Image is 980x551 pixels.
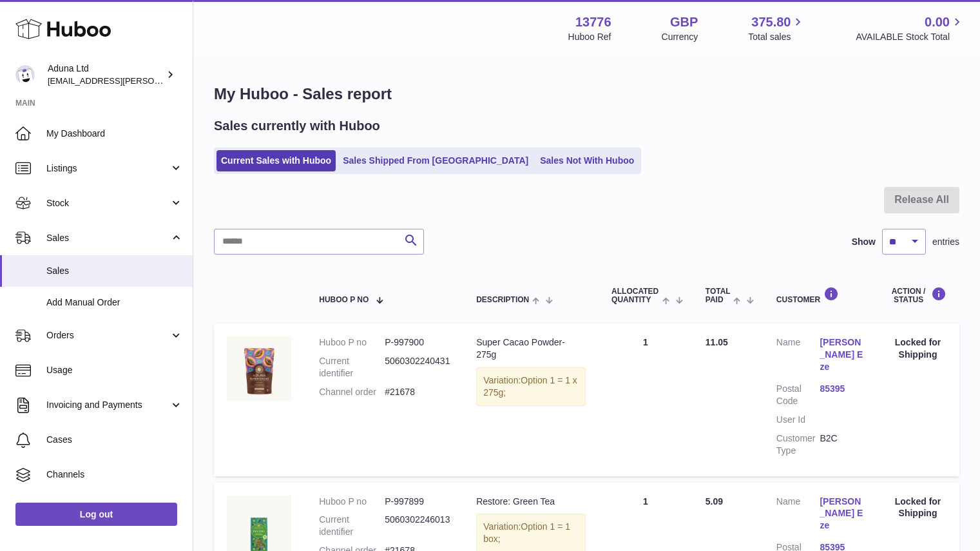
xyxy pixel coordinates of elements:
h1: My Huboo - Sales report [214,84,959,104]
dt: Name [776,496,820,536]
dd: B2C [820,432,863,457]
dt: Channel order [319,386,385,398]
img: SUPER-CACAO-POWDER-POUCH-FOP-CHALK.jpg [227,336,291,401]
strong: GBP [670,14,698,31]
span: Cases [46,434,183,446]
a: 375.80 Total sales [748,14,805,43]
a: [PERSON_NAME] Eze [820,336,863,373]
dd: 5060302240431 [385,355,450,380]
span: Description [476,296,529,304]
span: 0.00 [925,14,950,31]
div: Locked for Shipping [889,496,946,520]
a: Log out [15,503,177,526]
label: Show [852,236,876,248]
td: 1 [599,324,693,476]
span: Sales [46,232,169,244]
span: AVAILABLE Stock Total [856,31,965,43]
dd: P-997900 [385,336,450,349]
span: Option 1 = 1 box; [483,521,570,544]
div: Huboo Ref [568,31,611,43]
dd: #21678 [385,386,450,398]
dt: Postal Code [776,383,820,407]
a: [PERSON_NAME] Eze [820,496,863,532]
span: My Dashboard [46,128,183,140]
dt: Customer Type [776,432,820,457]
a: 0.00 AVAILABLE Stock Total [856,14,965,43]
span: Invoicing and Payments [46,399,169,411]
dt: Current identifier [319,514,385,538]
dt: Huboo P no [319,496,385,508]
span: Huboo P no [319,296,369,304]
div: Customer [776,287,863,304]
span: Add Manual Order [46,296,183,309]
div: Aduna Ltd [48,63,164,87]
span: ALLOCATED Quantity [611,287,659,304]
div: Action / Status [889,287,946,304]
div: Restore: Green Tea [476,496,586,508]
span: 375.80 [751,14,791,31]
dt: Current identifier [319,355,385,380]
div: Super Cacao Powder- 275g [476,336,586,361]
dd: P-997899 [385,496,450,508]
span: 11.05 [706,337,728,347]
span: Stock [46,197,169,209]
dt: User Id [776,414,820,426]
div: Locked for Shipping [889,336,946,361]
span: Option 1 = 1 x 275g; [483,375,577,398]
dd: 5060302246013 [385,514,450,538]
div: Variation: [476,367,586,406]
img: deborahe.kamara@aduna.com [15,65,35,84]
span: 5.09 [706,496,723,507]
div: Currency [662,31,698,43]
span: Sales [46,265,183,277]
span: entries [932,236,959,248]
span: Usage [46,364,183,376]
a: Current Sales with Huboo [216,150,336,171]
a: Sales Not With Huboo [535,150,639,171]
h2: Sales currently with Huboo [214,117,380,135]
strong: 13776 [575,14,611,31]
span: [EMAIL_ADDRESS][PERSON_NAME][PERSON_NAME][DOMAIN_NAME] [48,75,327,86]
span: Total paid [706,287,731,304]
dt: Name [776,336,820,376]
dt: Huboo P no [319,336,385,349]
span: Listings [46,162,169,175]
span: Channels [46,469,183,481]
a: 85395 [820,383,863,395]
a: Sales Shipped From [GEOGRAPHIC_DATA] [338,150,533,171]
span: Total sales [748,31,805,43]
span: Orders [46,329,169,342]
